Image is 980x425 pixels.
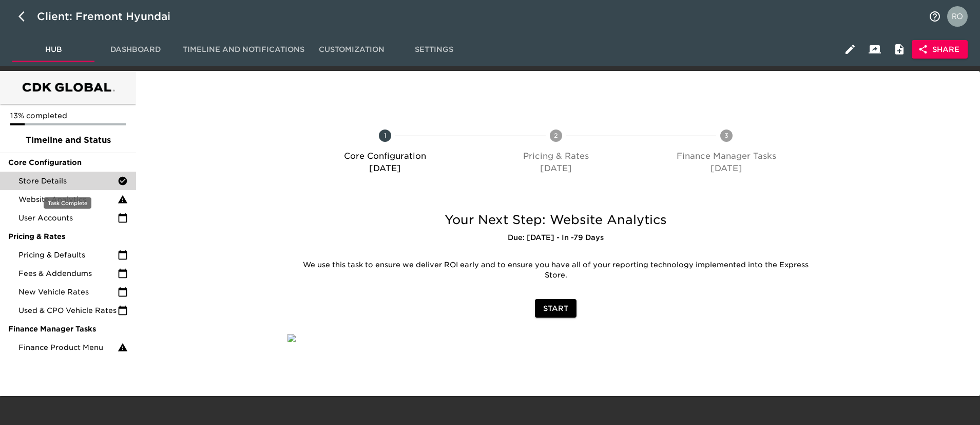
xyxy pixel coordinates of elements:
p: Core Configuration [304,150,467,162]
button: Internal Notes and Comments [887,37,912,62]
span: Share [920,43,959,56]
span: Finance Product Menu [18,342,118,353]
span: Finance Manager Tasks [8,324,128,334]
button: Edit Hub [838,37,862,62]
span: Fees & Addendums [18,268,118,279]
text: 1 [383,132,386,139]
span: Used & CPO Vehicle Rates [18,305,118,316]
span: Website Analytics [18,194,118,205]
div: Client: Fremont Hyundai [37,8,185,25]
p: [DATE] [474,162,637,175]
span: Customization [317,43,387,56]
span: Core Configuration [8,157,128,168]
span: New Vehicle Rates [18,287,118,297]
span: Timeline and Status [8,134,128,146]
p: [DATE] [304,162,467,175]
span: Pricing & Rates [8,231,128,242]
span: Pricing & Defaults [18,250,118,260]
span: Settings [399,43,469,56]
button: notifications [923,4,947,29]
text: 2 [554,132,558,139]
p: We use this task to ensure we deliver ROI early and to ensure you have all of your reporting tech... [295,260,817,281]
button: Share [912,40,968,59]
span: Start [543,302,568,315]
button: Start [535,299,577,318]
button: Client View [862,37,887,62]
p: Finance Manager Tasks [645,150,808,162]
p: [DATE] [645,162,808,175]
text: 3 [724,132,728,139]
span: Timeline and Notifications [183,43,304,56]
span: Hub [18,43,88,56]
p: Pricing & Rates [474,150,637,162]
span: User Accounts [18,213,118,223]
img: Profile [947,6,968,27]
h5: Your Next Step: Website Analytics [287,212,824,228]
img: qkibX1zbU72zw90W6Gan%2FTemplates%2FRjS7uaFIXtg43HUzxvoG%2F3e51d9d6-1114-4229-a5bf-f5ca567b6beb.jpg [287,334,296,342]
span: Dashboard [101,43,170,56]
p: 13% completed [10,110,126,121]
h6: Due: [DATE] - In -79 Days [287,232,824,244]
span: Store Details [18,176,118,186]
